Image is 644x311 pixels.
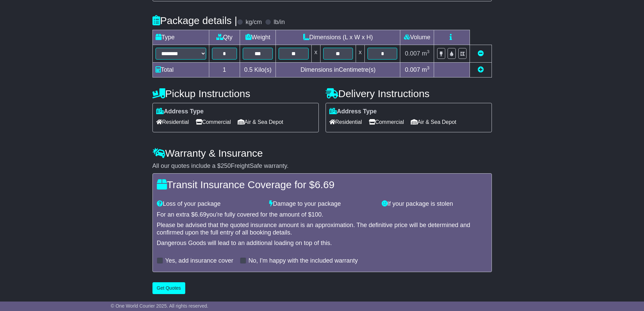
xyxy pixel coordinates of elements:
div: Loss of your package [153,200,266,208]
a: Add new item [478,66,484,73]
span: 0.007 [405,66,420,73]
span: © One World Courier 2025. All rights reserved. [111,303,209,309]
a: Remove this item [478,50,484,57]
td: x [311,45,320,62]
span: 0.5 [244,66,253,73]
span: Air & Sea Depot [238,117,283,127]
label: No, I'm happy with the included warranty [248,257,358,265]
td: Type [152,30,209,45]
td: Dimensions (L x W x H) [276,30,400,45]
sup: 3 [427,49,430,54]
td: Volume [400,30,434,45]
div: For an extra $ you're fully covered for the amount of $ . [157,211,487,219]
div: All our quotes include a $ FreightSafe warranty. [152,162,492,170]
button: Get Quotes [152,282,186,294]
label: Address Type [156,108,204,115]
sup: 3 [427,65,430,70]
h4: Warranty & Insurance [152,148,492,159]
td: x [356,45,365,62]
span: Commercial [369,117,404,127]
span: Commercial [196,117,231,127]
h4: Delivery Instructions [326,88,492,99]
label: kg/cm [245,19,262,26]
span: m [422,66,430,73]
div: Dangerous Goods will lead to an additional loading on top of this. [157,240,487,247]
label: lb/in [273,19,285,26]
label: Yes, add insurance cover [165,257,233,265]
span: m [422,50,430,57]
span: Air & Sea Depot [411,117,456,127]
span: 250 [221,162,231,169]
span: 6.69 [315,179,334,190]
h4: Package details | [152,15,237,26]
td: Weight [240,30,276,45]
td: Dimensions in Centimetre(s) [276,62,400,77]
span: 6.69 [195,211,207,218]
td: 1 [209,62,240,77]
div: Damage to your package [266,200,378,208]
span: 100 [311,211,321,218]
label: Address Type [329,108,377,115]
span: Residential [329,117,362,127]
span: 0.007 [405,50,420,57]
span: Residential [156,117,189,127]
td: Kilo(s) [240,62,276,77]
h4: Pickup Instructions [152,88,319,99]
div: Please be advised that the quoted insurance amount is an approximation. The definitive price will... [157,222,487,236]
h4: Transit Insurance Coverage for $ [157,179,487,190]
td: Total [152,62,209,77]
td: Qty [209,30,240,45]
div: If your package is stolen [378,200,491,208]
